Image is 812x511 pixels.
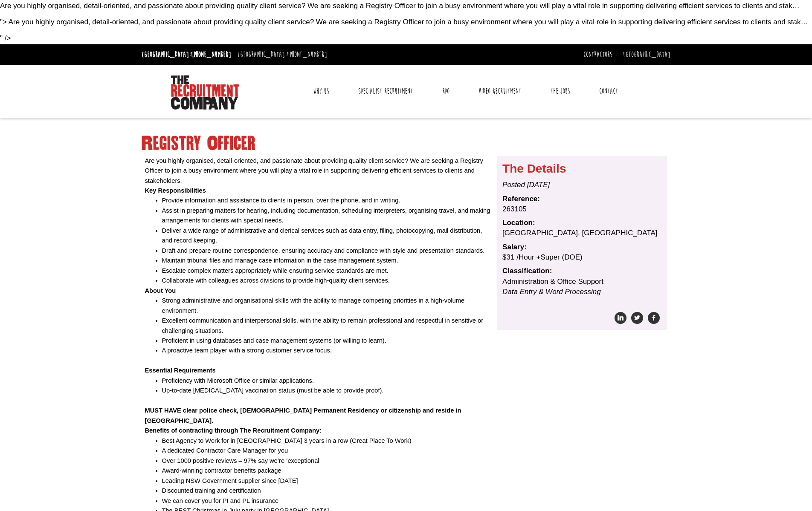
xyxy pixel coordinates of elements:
[436,81,456,102] a: RPO
[502,162,662,176] h3: The Details
[191,50,231,59] a: [PHONE_NUMBER]
[162,386,491,396] li: Up-to-date [MEDICAL_DATA] vaccination status (must be able to provide proof).
[162,376,491,386] li: Proficiency with Microsoft Office or similar applications.
[162,456,491,466] li: Over 1000 positive reviews – 97% say we’re ‘exceptional’
[162,246,491,256] li: Draft and prepare routine correspondence, ensuring accuracy and compliance with style and present...
[502,242,662,252] dt: Salary:
[502,277,662,297] dd: Administration & Office Support
[145,156,491,186] p: Are you highly organised, detail-oriented, and passionate about providing quality client service?...
[235,48,329,61] li: [GEOGRAPHIC_DATA]:
[145,407,461,424] b: MUST HAVE clear police check, [DEMOGRAPHIC_DATA] Permanent Residency or citizenship and reside in...
[145,427,322,434] b: Benefits of contracting through The Recruitment Company:
[583,50,612,59] a: Contractors
[593,81,624,102] a: Contact
[162,296,491,316] li: Strong administrative and organisational skills with the ability to manage competing priorities i...
[145,287,176,294] b: About You
[162,466,491,476] li: Award-winning contractor benefits package
[472,81,528,102] a: Video Recruitment
[162,336,491,346] li: Proficient in using databases and case management systems (or willing to learn).
[623,50,670,59] a: [GEOGRAPHIC_DATA]
[162,276,491,286] li: Collaborate with colleagues across divisions to provide high-quality client services.
[162,266,491,276] li: Escalate complex matters appropriately while ensuring service standards are met.
[162,256,491,266] li: Maintain tribunal files and manage case information in the case management system.
[307,81,336,102] a: Why Us
[162,346,491,355] li: A proactive team player with a strong customer service focus.
[162,496,491,506] li: We can cover you for PI and PL insurance
[287,50,327,59] a: [PHONE_NUMBER]
[145,367,216,374] b: Essential Requirements
[502,181,550,189] i: Posted [DATE]
[171,75,239,110] img: The Recruitment Company
[162,316,491,336] li: Excellent communication and interpersonal skills, with the ability to remain professional and res...
[162,486,491,496] li: Discounted training and certification
[142,136,670,151] h1: Registry Officer
[502,194,662,204] dt: Reference:
[162,476,491,486] li: Leading NSW Government supplier since [DATE]
[162,206,491,226] li: Assist in preparing matters for hearing, including documentation, scheduling interpreters, organi...
[502,252,662,263] dd: $31 /Hour +Super (DOE)
[502,218,662,228] dt: Location:
[162,436,491,446] li: Best Agency to Work for in [GEOGRAPHIC_DATA] 3 years in a row (Great Place To Work)
[502,228,662,238] dd: [GEOGRAPHIC_DATA], [GEOGRAPHIC_DATA]
[502,288,601,296] i: Data Entry & Word Processing
[544,81,577,102] a: The Jobs
[352,81,419,102] a: Specialist Recruitment
[139,48,233,61] li: [GEOGRAPHIC_DATA]:
[145,187,206,194] b: Key Responsibilities
[502,204,662,214] dd: 263105
[162,446,491,456] li: A dedicated Contractor Care Manager for you
[502,266,662,276] dt: Classification:
[162,226,491,246] li: Deliver a wide range of administrative and clerical services such as data entry, filing, photocop...
[162,196,491,205] li: Provide information and assistance to clients in person, over the phone, and in writing.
